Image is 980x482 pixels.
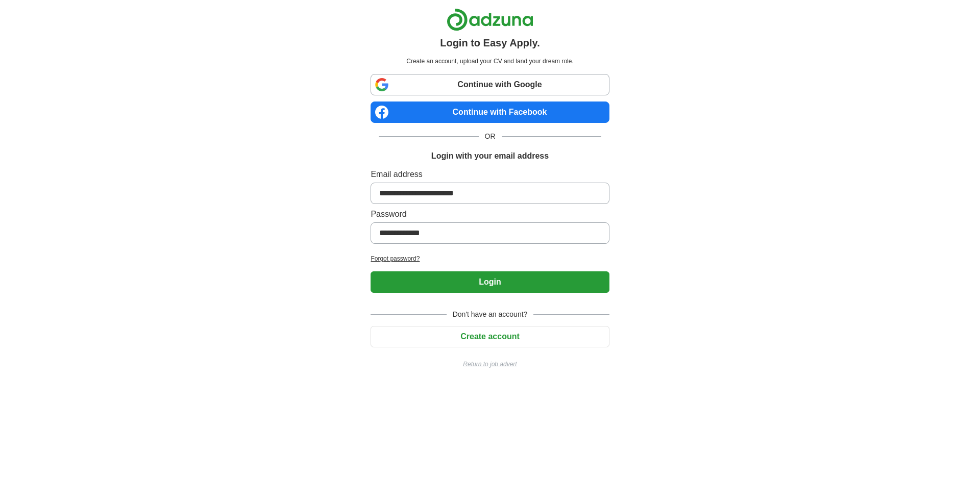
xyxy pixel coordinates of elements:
p: Create an account, upload your CV and land your dream role. [373,57,607,66]
a: Continue with Facebook [371,102,609,123]
span: Don't have an account? [447,309,534,320]
label: Password [371,208,609,220]
span: OR [479,131,502,142]
button: Login [371,271,609,293]
a: Forgot password? [371,254,609,263]
img: Adzuna logo [447,8,533,31]
label: Email address [371,168,609,181]
button: Create account [371,326,609,347]
h1: Login with your email address [431,150,549,162]
a: Continue with Google [371,74,609,95]
a: Create account [371,332,609,341]
h1: Login to Easy Apply. [440,35,540,50]
a: Return to job advert [371,360,609,369]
